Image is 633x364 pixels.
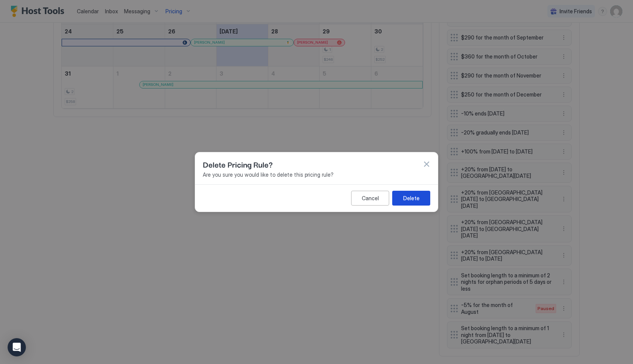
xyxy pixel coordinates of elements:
div: Cancel [362,194,379,202]
div: Open Intercom Messenger [8,338,26,356]
span: Are you sure you would like to delete this pricing rule? [203,171,430,178]
button: Delete [392,191,430,206]
button: Cancel [351,191,389,206]
div: Delete [403,194,420,202]
span: Delete Pricing Rule? [203,158,273,170]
